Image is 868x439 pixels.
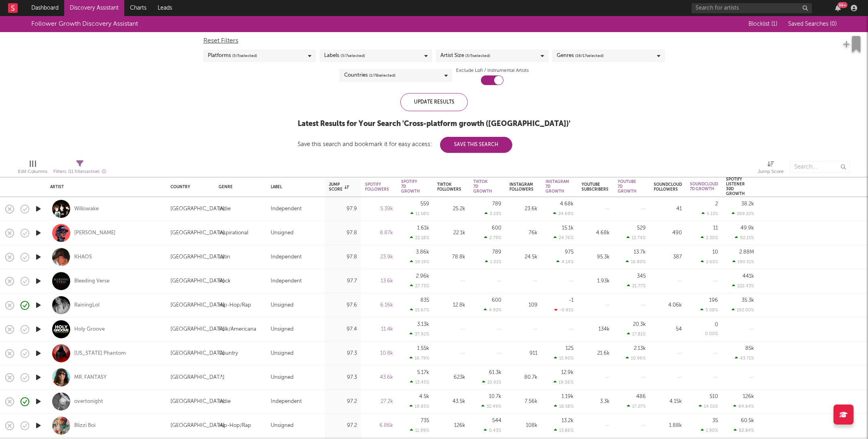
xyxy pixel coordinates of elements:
[700,307,718,313] div: 5.08 %
[329,182,349,192] div: Jump Score
[692,3,812,13] input: Search for artists
[298,141,512,147] div: Save this search and bookmark it for easy access:
[271,204,302,214] div: Independent
[509,301,537,310] div: 109
[492,226,501,231] div: 600
[417,226,429,231] div: 1.61k
[554,428,574,433] div: 13.86 %
[758,157,784,180] div: Jump Score
[365,228,393,238] div: 8.87k
[484,235,501,240] div: 2.79 %
[417,346,429,351] div: 1.55k
[489,394,501,399] div: 10.7k
[74,374,107,381] a: MR. FANTASY
[53,157,106,180] div: Filters(11 filters active)
[758,167,784,177] div: Jump Score
[482,380,501,385] div: 10.91 %
[627,235,646,240] div: 12.74 %
[509,397,537,406] div: 7.56k
[74,230,116,237] a: [PERSON_NAME]
[419,394,429,399] div: 4.5k
[365,182,389,192] div: Spotify Followers
[741,201,754,207] div: 38.2k
[654,325,682,334] div: 54
[562,418,574,423] div: 13.2k
[456,66,529,75] label: Exclude Lofi / Instrumental Artists
[170,301,225,310] div: [GEOGRAPHIC_DATA]
[618,179,637,194] div: YouTube 7D Growth
[18,157,47,180] div: Edit Columns
[481,404,501,409] div: 32.49 %
[410,307,429,313] div: 15.67 %
[712,250,718,255] div: 10
[74,422,95,429] div: Blizzi Boi
[68,170,99,174] span: ( 11 filters active)
[637,274,646,279] div: 345
[553,211,574,216] div: 24.69 %
[509,373,537,382] div: 80.7k
[509,349,537,358] div: 911
[637,226,646,231] div: 529
[554,356,574,361] div: 15.90 %
[271,349,294,358] div: Unsigned
[562,394,574,399] div: 1.19k
[170,228,225,238] div: [GEOGRAPHIC_DATA]
[790,161,850,173] input: Search...
[329,349,357,358] div: 97.3
[271,301,294,310] div: Unsigned
[365,421,393,431] div: 6.86k
[329,228,357,238] div: 97.8
[232,51,257,61] span: ( 5 / 5 selected)
[492,201,501,207] div: 789
[492,418,501,423] div: 544
[701,235,718,240] div: 2.30 %
[170,421,225,431] div: [GEOGRAPHIC_DATA]
[485,211,501,216] div: 3.23 %
[710,394,718,399] div: 510
[219,397,231,406] div: Indie
[74,326,105,333] a: Holy Groove
[492,298,501,303] div: 600
[271,373,294,382] div: Unsigned
[654,301,682,310] div: 4.06k
[31,19,138,29] div: Follower Growth Discovery Assistant
[705,332,718,336] div: 0.00 %
[170,276,225,286] div: [GEOGRAPHIC_DATA]
[437,252,465,262] div: 78.8k
[410,380,429,385] div: 13.45 %
[437,182,461,192] div: Tiktok Followers
[365,204,393,214] div: 5.39k
[53,167,106,177] div: Filters
[365,252,393,262] div: 23.9k
[74,302,99,309] a: RainingLol
[732,259,754,264] div: 190.51 %
[271,421,294,431] div: Unsigned
[219,325,256,334] div: Folk/Americana
[715,322,718,327] div: 0
[690,182,718,191] div: Soundcloud 7D Growth
[329,373,357,382] div: 97.3
[627,404,646,409] div: 17.27 %
[170,204,225,214] div: [GEOGRAPHIC_DATA]
[582,276,610,286] div: 1.93k
[271,276,302,286] div: Independent
[830,21,837,27] span: ( 0 )
[420,201,429,207] div: 559
[509,421,537,431] div: 108k
[701,259,718,264] div: 2.65 %
[170,325,225,334] div: [GEOGRAPHIC_DATA]
[569,298,574,303] div: -1
[465,51,490,61] span: ( 3 / 5 selected)
[219,204,231,214] div: Indie
[734,428,754,433] div: 82.84 %
[74,398,103,405] div: overtonight
[561,370,574,375] div: 12.9k
[654,204,682,214] div: 41
[365,349,393,358] div: 10.8k
[203,36,665,46] div: Reset Filters
[732,307,754,313] div: 192.00 %
[219,228,248,238] div: Inspirational
[271,185,317,189] div: Label
[440,137,512,153] button: Save This Search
